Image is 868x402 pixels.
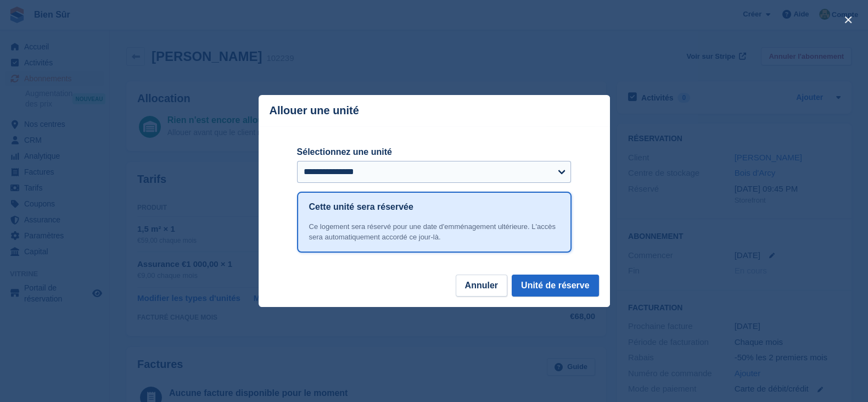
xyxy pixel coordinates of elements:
[297,146,572,159] label: Sélectionnez une unité
[309,200,413,214] h1: Cette unité sera réservée
[839,11,857,29] button: close
[456,275,507,297] button: Annuler
[309,221,559,243] div: Ce logement sera réservé pour une date d'emménagement ultérieure. L'accès sera automatiquement ac...
[512,275,599,297] button: Unité de réserve
[270,104,359,117] p: Allouer une unité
